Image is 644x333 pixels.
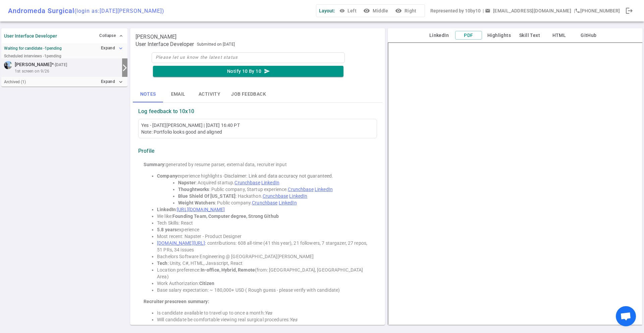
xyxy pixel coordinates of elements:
li: Work Authorization: [157,280,372,287]
small: Archived ( 1 ) [4,80,26,84]
strong: Profile [138,148,155,154]
button: Activity [193,86,226,102]
span: Submitted on [DATE] [197,41,235,48]
li: experience [157,226,372,233]
i: arrow_forward_ios [121,64,129,72]
div: Yes - [DATE][PERSON_NAME] | [DATE] 16:40 PT Note: Portfolio looks good and aligned [141,122,374,135]
a: LinkedIn [315,187,333,192]
i: send [264,68,270,74]
li: Base salary expectation: ~ 180,000+ USD ( Rough guess - please verify with candidate) [157,287,372,293]
li: : Unity, C#, HTML, Javascript, React [157,260,372,267]
small: Scheduled interviews - 1 pending [4,54,61,58]
a: LinkedIn [289,193,307,199]
i: expand_more [118,45,124,51]
strong: Founding Team, Computer degree, Strong Github [172,213,279,219]
li: Is candidate available to travel up to once a month: [157,310,372,316]
button: Open a message box [484,5,574,17]
li: Location preference: (from: [GEOGRAPHIC_DATA], [GEOGRAPHIC_DATA] Area) [157,267,372,280]
button: Notes [133,86,163,102]
span: logout [625,7,633,15]
div: Done [623,4,636,17]
div: Represented by 10by10 | | [PHONE_NUMBER] [430,5,620,17]
a: Crunchbase [234,180,260,185]
strong: Citizen [199,281,215,286]
span: email [485,8,490,13]
a: Crunchbase [252,200,277,205]
button: Expandexpand_more [99,77,125,87]
button: Skill Text [516,31,543,40]
button: Expandexpand_more [99,43,125,53]
strong: In-office, Hybrid, Remote [201,267,255,273]
strong: Blue Shield Of [US_STATE] [178,193,235,199]
strong: LinkedIn [157,207,176,212]
span: Layout: [319,8,335,13]
em: Yes [289,317,297,322]
strong: Recruiter prescreen summary: [144,299,209,304]
button: Notify 10 By 10send [153,66,343,77]
li: Bachelors Software Engineering @ [GEOGRAPHIC_DATA][PERSON_NAME] [157,253,372,260]
i: visibility [363,7,370,14]
i: visibility [395,7,402,14]
span: [PERSON_NAME] [136,34,176,40]
li: : Public company. [178,199,372,206]
button: GitHub [575,31,602,40]
span: [PERSON_NAME] [15,61,52,68]
li: Will candidate be comfortable viewing real surgical procedures: [157,316,372,323]
a: Crunchbase [263,193,288,199]
li: : [157,206,372,213]
button: LinkedIn [426,31,452,40]
button: Collapse [98,31,125,41]
div: basic tabs example [133,86,382,102]
li: We like: [157,213,372,220]
span: (login as: [DATE][PERSON_NAME] ) [74,8,164,14]
li: Most recent: Napster - Product Designer [157,233,372,240]
strong: Waiting for candidate - 1 pending [4,46,62,51]
a: LinkedIn [279,200,297,205]
strong: Log feedback to 10x10 [138,108,194,115]
em: Yes [265,310,272,316]
i: phone [575,8,580,13]
li: experience highlights - [157,173,372,179]
small: - [DATE] [54,62,67,68]
a: [DOMAIN_NAME][URL] [157,240,205,246]
span: User Interface Developer [136,41,194,48]
strong: Company [157,173,177,179]
strong: Weight Watchers [178,200,215,205]
a: Crunchbase [288,187,313,192]
strong: Tech [157,260,168,266]
div: generated by resume parser, external data, recruiter input [144,161,372,168]
button: HTML [546,31,573,40]
span: expand_less [118,33,124,39]
div: Open chat [616,306,636,326]
li: : Hackathon. [178,193,372,199]
span: visibility [339,8,345,13]
a: LinkedIn [261,180,279,185]
li: : contributions: 608 all-time (41 this year), 21 followers, 7 stargazer, 27 repos, 51 PRs, 34 issues [157,240,372,253]
strong: Summary: [144,162,166,167]
iframe: candidate_document_preview__iframe [388,42,643,325]
div: Andromeda Surgical [8,7,164,15]
span: Disclaimer: Link and data accuracy not guaranteed. [224,173,333,179]
img: c71242d41979be291fd4fc4e6bf8b5af [4,61,12,69]
li: : Public company, Startup experience. [178,186,372,193]
button: visibilityRight [394,5,419,17]
button: Job feedback [226,86,271,102]
strong: Napster [178,180,196,185]
button: Left [338,5,359,17]
strong: Thoughtworks [178,187,209,192]
i: expand_more [118,79,124,85]
button: Email [163,86,193,102]
button: Highlights [485,31,514,40]
button: PDF [455,31,482,40]
a: [URL][DOMAIN_NAME] [177,207,225,212]
button: visibilityMiddle [362,5,391,17]
strong: 5.8 years [157,227,177,232]
li: : Acquired startup. [178,179,372,186]
strong: User Interface Developer [4,33,57,39]
li: Tech Skills: React [157,220,372,226]
span: 1st screen on 9/26 [15,68,49,74]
